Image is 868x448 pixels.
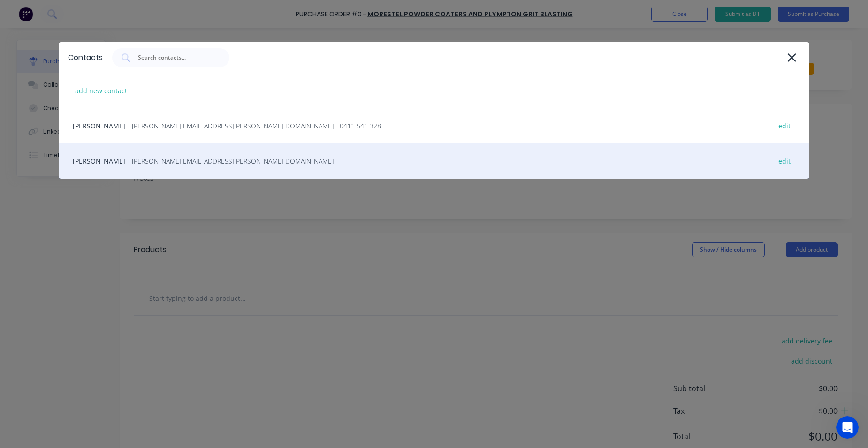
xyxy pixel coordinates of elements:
span: - [PERSON_NAME][EMAIL_ADDRESS][PERSON_NAME][DOMAIN_NAME] - 0411 541 328 [128,121,381,131]
div: [PERSON_NAME] [59,108,809,143]
div: add new contact [70,83,132,98]
div: [PERSON_NAME] [59,143,809,179]
span: - [PERSON_NAME][EMAIL_ADDRESS][PERSON_NAME][DOMAIN_NAME] - [128,156,338,166]
input: Search contacts... [137,53,215,62]
div: Contacts [68,52,103,63]
div: edit [774,154,795,168]
div: edit [774,119,795,133]
iframe: Intercom live chat [836,416,859,439]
